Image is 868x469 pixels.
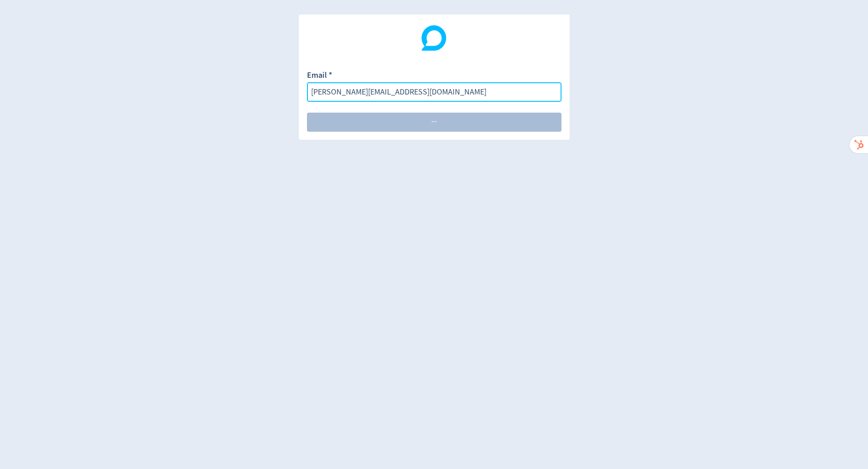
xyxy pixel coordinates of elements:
label: Email * [307,70,332,82]
img: Digivizer Logo [421,25,447,51]
button: ··· [307,113,561,132]
span: · [431,118,433,126]
span: · [435,118,437,126]
span: · [433,118,435,126]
